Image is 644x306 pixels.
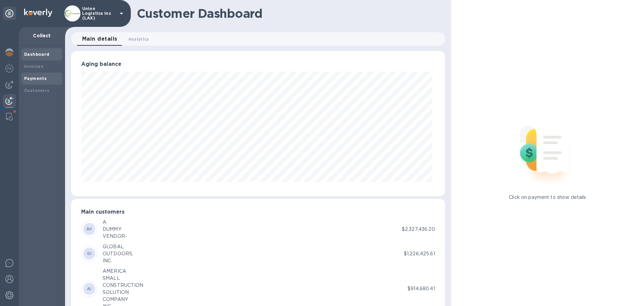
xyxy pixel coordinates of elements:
[103,268,144,275] div: AMERICA
[103,233,127,240] div: VENDOR-
[128,36,149,43] span: Analytics
[3,7,16,20] div: Unpin categories
[24,64,43,69] b: Invoices
[137,6,440,20] h1: Customer Dashboard
[103,257,133,264] div: INC.
[103,250,133,257] div: OUTDOORS,
[402,226,435,233] p: $2,327,436.20
[509,194,586,201] p: Click on payment to show details
[82,6,116,20] p: Union Logistics Inc (LAX)
[5,64,13,73] img: Foreign exchange
[103,219,127,226] div: A
[24,76,47,81] b: Payments
[103,275,144,282] div: SMALL
[86,226,92,231] b: AV
[87,251,92,256] b: GI
[103,243,133,250] div: GLOBAL
[103,226,127,233] div: DUMMY
[81,61,435,68] h3: Aging balance
[24,52,50,57] b: Dashboard
[24,9,52,17] img: Logo
[408,285,435,292] p: $914,680.41
[24,88,50,93] b: Customers
[404,250,435,257] p: $1,226,425.61
[24,32,60,39] p: Collect
[103,296,144,303] div: COMPANY
[82,34,117,44] span: Main details
[103,289,144,296] div: SOLUTION
[87,286,92,291] b: AI
[81,209,435,215] h3: Main customers
[103,282,144,289] div: CONSTRUCTION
